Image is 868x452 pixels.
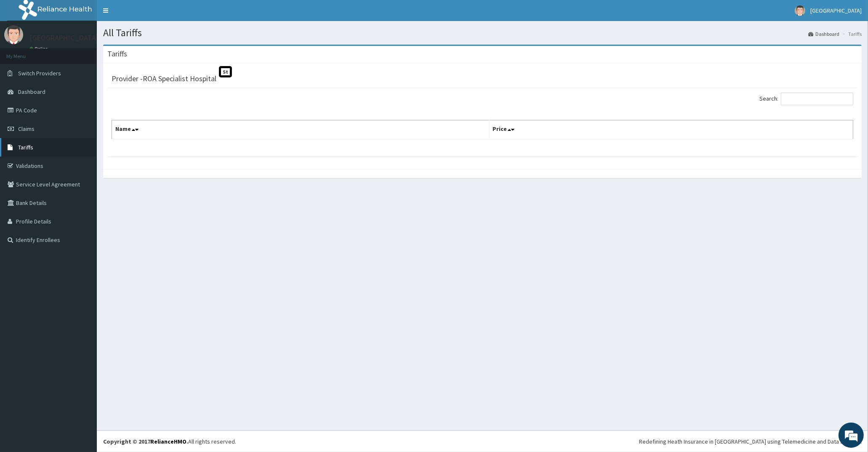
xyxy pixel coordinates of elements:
span: We're online! [49,106,116,191]
img: d_794563401_company_1708531726252_794563401 [16,42,34,63]
th: Name [112,120,490,140]
div: Redefining Heath Insurance in [GEOGRAPHIC_DATA] using Telemedicine and Data Science! [639,437,862,446]
span: Claims [18,125,35,133]
h3: Provider - ROA Specialist Hospital [112,75,216,82]
footer: All rights reserved. [97,431,868,452]
span: Tariffs [18,144,33,151]
p: [GEOGRAPHIC_DATA] [29,34,99,42]
a: RelianceHMO [150,438,186,445]
th: Price [489,120,853,140]
span: Switch Providers [18,69,61,77]
a: Online [29,46,50,52]
span: St [219,66,232,77]
label: Search: [759,93,853,105]
h3: Tariffs [107,50,127,58]
div: Minimize live chat window [138,4,158,24]
img: User Image [795,5,805,16]
h1: All Tariffs [103,27,862,38]
span: Dashboard [18,88,45,96]
strong: Copyright © 2017 . [103,438,188,445]
input: Search: [781,93,853,105]
a: Dashboard [808,30,839,37]
li: Tariffs [840,30,862,37]
div: Chat with us now [44,47,141,58]
span: [GEOGRAPHIC_DATA] [810,7,862,14]
textarea: Type your message and hit 'Enter' [4,230,160,259]
img: User Image [4,25,23,44]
